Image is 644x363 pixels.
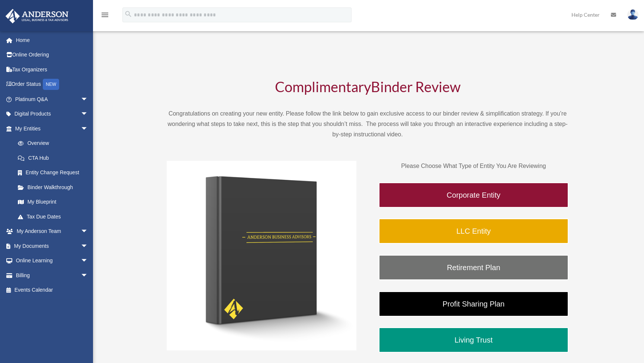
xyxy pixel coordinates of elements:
[379,255,568,280] a: Retirement Plan
[10,209,99,224] a: Tax Due Dates
[5,224,99,239] a: My Anderson Teamarrow_drop_down
[275,78,371,95] span: Complimentary
[5,121,99,136] a: My Entitiesarrow_drop_down
[10,195,99,210] a: My Blueprint
[81,107,96,122] span: arrow_drop_down
[124,10,132,18] i: search
[5,283,99,298] a: Events Calendar
[379,161,568,171] p: Please Choose What Type of Entity You Are Reviewing
[5,77,99,92] a: Order StatusNEW
[379,291,568,317] a: Profit Sharing Plan
[81,224,96,239] span: arrow_drop_down
[10,165,99,180] a: Entity Change Request
[5,62,99,77] a: Tax Organizers
[81,92,96,107] span: arrow_drop_down
[81,253,96,269] span: arrow_drop_down
[5,268,99,283] a: Billingarrow_drop_down
[81,268,96,283] span: arrow_drop_down
[100,13,109,19] a: menu
[5,48,99,62] a: Online Ordering
[379,327,568,353] a: Living Trust
[5,253,99,268] a: Online Learningarrow_drop_down
[10,180,96,195] a: Binder Walkthrough
[5,239,99,253] a: My Documentsarrow_drop_down
[627,9,638,20] img: User Pic
[10,150,99,165] a: CTA Hub
[81,121,96,136] span: arrow_drop_down
[100,10,109,19] i: menu
[3,9,71,23] img: Anderson Advisors Platinum Portal
[379,218,568,244] a: LLC Entity
[167,108,568,140] p: Congratulations on creating your new entity. Please follow the link below to gain exclusive acces...
[379,182,568,208] a: Corporate Entity
[43,79,59,90] div: NEW
[81,239,96,254] span: arrow_drop_down
[10,136,99,151] a: Overview
[5,92,99,107] a: Platinum Q&Aarrow_drop_down
[371,78,461,95] span: Binder Review
[5,33,99,48] a: Home
[5,107,99,121] a: Digital Productsarrow_drop_down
